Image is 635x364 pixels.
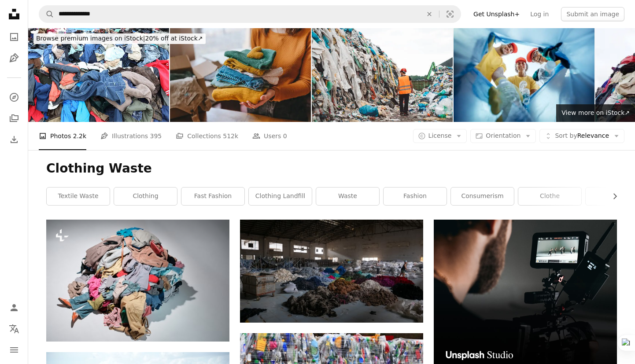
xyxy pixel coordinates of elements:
img: a pile of clothes sitting on top of a white table [46,220,229,342]
a: clothing [114,188,177,205]
span: 512k [223,131,238,141]
a: fashion [384,188,447,205]
a: Log in [525,7,554,21]
a: garbage on the street during daytime [240,267,423,275]
a: Illustrations [5,49,23,67]
a: Download History [5,131,23,148]
span: Sort by [555,132,577,139]
a: clothing landfill [249,188,312,205]
a: textile waste [47,188,110,205]
form: Find visuals sitewide [39,5,461,23]
h1: Clothing Waste [46,161,617,176]
button: scroll list to the right [607,188,617,205]
span: 0 [283,131,287,141]
a: Explore [5,88,23,106]
a: Collections [5,110,23,127]
a: Illustrations 395 [100,122,162,150]
a: View more on iStock↗ [556,104,635,122]
button: Orientation [470,129,536,143]
a: Home — Unsplash [5,5,23,25]
span: Browse premium images on iStock | [36,35,145,42]
button: License [413,129,467,143]
button: Menu [5,341,23,359]
div: 20% off at iStock ↗ [33,33,206,44]
button: Visual search [439,6,461,22]
a: waste [316,188,379,205]
img: Waterlooplein market in Amsterdam [28,28,169,122]
button: Submit an image [561,7,624,21]
span: Orientation [486,132,521,139]
button: Search Unsplash [39,6,54,22]
img: POV shot from blue garbage bag, volunteers throwing plastic bottles while looking at camera [454,28,594,122]
button: Sort byRelevance [539,129,624,143]
a: Collections 512k [176,122,238,150]
a: Get Unsplash+ [468,7,525,21]
a: clothe [518,188,581,205]
img: Close-up of female hands holding a fabric heart and clothes for charity [170,28,311,122]
span: View more on iStock ↗ [561,109,630,116]
a: fast fashion [181,188,244,205]
a: Browse premium images on iStock|20% off at iStock↗ [28,28,211,49]
img: garbage on the street during daytime [240,220,423,323]
a: consumerism [451,188,514,205]
a: a pile of clothes sitting on top of a white table [46,276,229,284]
span: License [428,132,452,139]
button: Clear [420,6,439,22]
img: Nature in danger [312,28,453,122]
span: 395 [150,131,162,141]
button: Language [5,320,23,338]
span: Relevance [555,132,609,140]
a: Photos [5,28,23,46]
a: Log in / Sign up [5,299,23,316]
a: Users 0 [252,122,287,150]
